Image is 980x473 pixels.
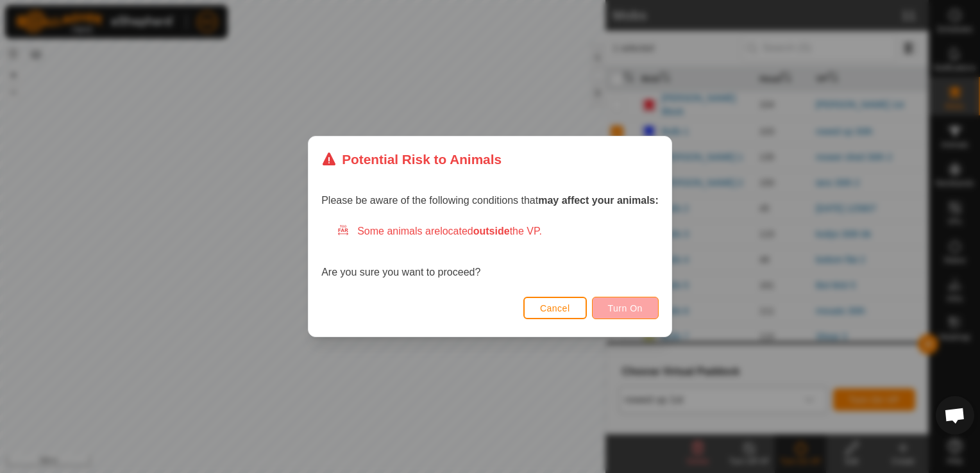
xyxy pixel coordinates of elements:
[608,303,643,313] span: Turn On
[538,195,659,206] strong: may affect your animals:
[321,224,659,280] div: Are you sure you want to proceed?
[592,297,659,319] button: Turn On
[321,195,659,206] span: Please be aware of the following conditions that
[523,297,587,319] button: Cancel
[440,226,542,236] span: located the VP.
[540,303,570,313] span: Cancel
[337,224,659,239] div: Some animals are
[936,396,974,435] div: Open chat
[321,149,502,169] div: Potential Risk to Animals
[473,226,510,236] strong: outside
